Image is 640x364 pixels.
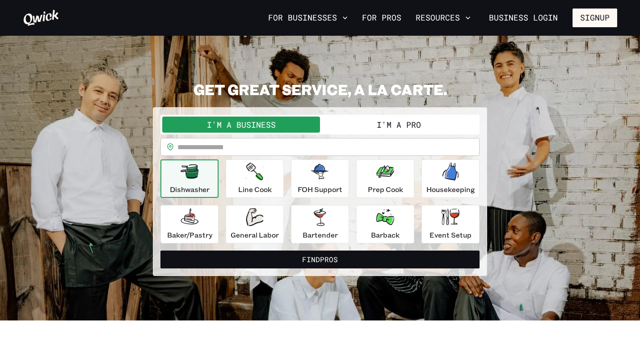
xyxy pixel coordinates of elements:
[162,117,320,133] button: I'm a Business
[421,205,480,243] button: Event Setup
[291,205,349,243] button: Bartender
[368,184,403,195] p: Prep Cook
[167,230,212,240] p: Baker/Pastry
[303,230,338,240] p: Bartender
[429,230,472,240] p: Event Setup
[320,117,478,133] button: I'm a Pro
[226,159,284,198] button: Line Cook
[356,159,414,198] button: Prep Cook
[153,80,487,98] h2: GET GREAT SERVICE, A LA CARTE.
[481,8,565,27] a: Business Login
[226,205,284,243] button: General Labor
[371,230,400,240] p: Barback
[238,184,272,195] p: Line Cook
[170,184,210,195] p: Dishwasher
[298,184,342,195] p: FOH Support
[573,8,617,27] button: Signup
[358,10,405,25] a: For Pros
[160,159,219,198] button: Dishwasher
[426,184,475,195] p: Housekeeping
[160,205,219,243] button: Baker/Pastry
[412,10,474,25] button: Resources
[356,205,414,243] button: Barback
[160,251,480,268] button: FindPros
[231,230,279,240] p: General Labor
[291,159,349,198] button: FOH Support
[265,10,351,25] button: For Businesses
[421,159,480,198] button: Housekeeping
